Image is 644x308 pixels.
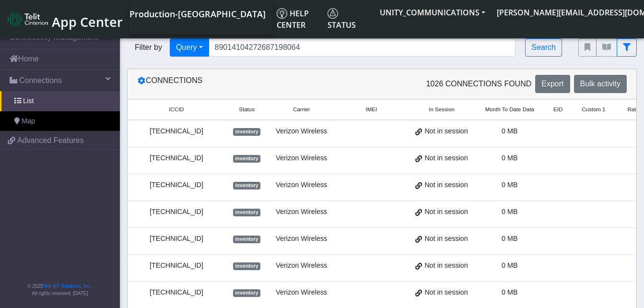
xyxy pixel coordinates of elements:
[233,155,260,163] span: inventory
[485,106,534,114] span: Month To Date Data
[502,154,518,162] span: 0 MB
[169,106,184,114] span: ICCID
[293,106,310,114] span: Carrier
[328,8,338,19] img: status.svg
[209,38,516,57] input: Search...
[8,9,121,30] a: App Center
[535,75,570,93] button: Export
[274,261,329,271] div: Verizon Wireless
[133,234,220,244] div: [TECHNICAL_ID]
[424,126,468,137] span: Not in session
[274,153,329,164] div: Verizon Wireless
[133,207,220,217] div: [TECHNICAL_ID]
[502,261,518,269] span: 0 MB
[277,8,309,30] span: Help center
[525,38,562,57] button: Search
[274,207,329,217] div: Verizon Wireless
[578,38,637,57] div: fitlers menu
[502,208,518,215] span: 0 MB
[233,236,260,243] span: inventory
[580,80,621,88] span: Bulk activity
[424,180,468,190] span: Not in session
[133,287,220,298] div: [TECHNICAL_ID]
[366,106,377,114] span: IMEI
[129,4,265,23] a: Your current platform instance
[233,209,260,216] span: inventory
[127,42,170,53] span: Filter by
[8,12,48,27] img: logo-telit-cinterion-gw-new.png
[133,261,220,271] div: [TECHNICAL_ID]
[22,116,35,127] span: Map
[582,106,605,114] span: Custom 1
[502,181,518,189] span: 0 MB
[273,4,324,35] a: Help center
[233,289,260,297] span: inventory
[130,75,382,93] div: Connections
[52,13,123,31] span: App Center
[553,106,562,114] span: EID
[424,234,468,244] span: Not in session
[274,180,329,190] div: Verizon Wireless
[574,75,627,93] button: Bulk activity
[502,235,518,242] span: 0 MB
[541,80,563,88] span: Export
[429,106,455,114] span: In Session
[19,75,62,86] span: Connections
[424,153,468,164] span: Not in session
[233,128,260,136] span: inventory
[277,8,287,19] img: knowledge.svg
[43,284,91,289] a: Telit IoT Solutions, Inc.
[424,287,468,298] span: Not in session
[424,207,468,217] span: Not in session
[133,126,220,137] div: [TECHNICAL_ID]
[502,288,518,296] span: 0 MB
[274,234,329,244] div: Verizon Wireless
[233,262,260,270] span: inventory
[17,135,84,146] span: Advanced Features
[328,8,356,30] span: Status
[129,8,266,20] span: Production-[GEOGRAPHIC_DATA]
[133,180,220,190] div: [TECHNICAL_ID]
[274,287,329,298] div: Verizon Wireless
[424,261,468,271] span: Not in session
[239,106,255,114] span: Status
[274,126,329,137] div: Verizon Wireless
[426,78,532,90] span: 1026 Connections found
[374,4,491,21] button: UNITY_COMMUNICATIONS
[502,127,518,135] span: 0 MB
[133,153,220,164] div: [TECHNICAL_ID]
[233,182,260,190] span: inventory
[23,96,34,107] span: List
[170,38,209,57] button: Query
[324,4,374,35] a: Status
